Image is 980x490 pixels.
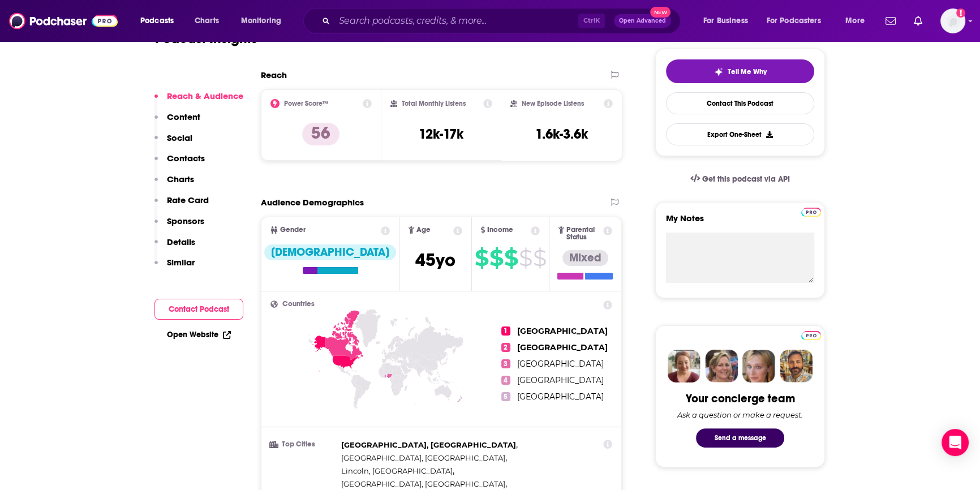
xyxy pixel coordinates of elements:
[261,70,287,80] h2: Reach
[681,165,799,193] a: Get this podcast via API
[140,13,174,29] span: Podcasts
[666,59,814,83] button: tell me why sparkleTell Me Why
[501,343,510,352] span: 2
[261,197,364,208] h2: Audience Demographics
[650,7,670,18] span: New
[703,13,748,29] span: For Business
[282,300,315,308] span: Countries
[566,226,601,241] span: Parental Status
[666,92,814,114] a: Contact This Podcast
[519,249,532,267] span: $
[341,466,453,475] span: Lincoln, [GEOGRAPHIC_DATA]
[264,244,396,260] div: [DEMOGRAPHIC_DATA]
[956,8,965,18] svg: Add a profile image
[780,350,813,382] img: Jon Profile
[759,12,837,30] button: open menu
[801,331,821,340] img: Podchaser Pro
[801,208,821,217] img: Podchaser Pro
[154,111,200,132] button: Content
[501,376,510,385] span: 4
[167,257,195,268] p: Similar
[195,13,219,29] span: Charts
[517,392,604,402] span: [GEOGRAPHIC_DATA]
[801,329,821,340] a: Pro website
[909,11,927,31] a: Show notifications dropdown
[837,12,879,30] button: open menu
[475,249,488,267] span: $
[154,257,195,278] button: Similar
[501,392,510,401] span: 5
[501,326,510,336] span: 1
[702,174,790,184] span: Get this podcast via API
[416,226,431,234] span: Age
[767,13,821,29] span: For Podcasters
[154,216,204,237] button: Sponsors
[302,123,339,145] p: 56
[845,13,865,29] span: More
[940,8,965,33] img: User Profile
[487,226,513,234] span: Income
[167,153,205,164] p: Contacts
[167,237,195,247] p: Details
[677,410,803,419] div: Ask a question or make a request.
[714,67,723,76] img: tell me why sparkle
[517,375,604,385] span: [GEOGRAPHIC_DATA]
[154,299,243,320] button: Contact Podcast
[686,392,795,406] div: Your concierge team
[154,132,192,153] button: Social
[314,8,691,34] div: Search podcasts, credits, & more...
[241,13,281,29] span: Monitoring
[154,153,205,174] button: Contacts
[489,249,503,267] span: $
[154,174,194,195] button: Charts
[284,100,328,108] h2: Power Score™
[167,216,204,226] p: Sponsors
[562,250,608,266] div: Mixed
[940,8,965,33] span: Logged in as BenLaurro
[696,428,784,448] button: Send a message
[666,123,814,145] button: Export One-Sheet
[270,441,337,448] h3: Top Cities
[154,91,243,111] button: Reach & Audience
[187,12,226,30] a: Charts
[167,132,192,143] p: Social
[533,249,546,267] span: $
[9,10,118,32] img: Podchaser - Follow, Share and Rate Podcasts
[167,195,209,205] p: Rate Card
[942,429,969,456] div: Open Intercom Messenger
[167,91,243,101] p: Reach & Audience
[504,249,518,267] span: $
[167,330,231,339] a: Open Website
[154,237,195,257] button: Details
[619,18,666,24] span: Open Advanced
[419,126,463,143] h3: 12k-17k
[705,350,738,382] img: Barbara Profile
[881,11,900,31] a: Show notifications dropdown
[154,195,209,216] button: Rate Card
[517,342,608,353] span: [GEOGRAPHIC_DATA]
[517,326,608,336] span: [GEOGRAPHIC_DATA]
[167,174,194,184] p: Charts
[415,249,455,271] span: 45 yo
[801,206,821,217] a: Pro website
[341,440,516,449] span: [GEOGRAPHIC_DATA], [GEOGRAPHIC_DATA]
[341,479,505,488] span: [GEOGRAPHIC_DATA], [GEOGRAPHIC_DATA]
[132,12,188,30] button: open menu
[614,14,671,28] button: Open AdvancedNew
[578,14,605,28] span: Ctrl K
[341,453,505,462] span: [GEOGRAPHIC_DATA], [GEOGRAPHIC_DATA]
[233,12,296,30] button: open menu
[522,100,584,108] h2: New Episode Listens
[940,8,965,33] button: Show profile menu
[666,213,814,233] label: My Notes
[742,350,775,382] img: Jules Profile
[402,100,466,108] h2: Total Monthly Listens
[695,12,762,30] button: open menu
[341,452,507,465] span: ,
[501,359,510,368] span: 3
[167,111,200,122] p: Content
[341,439,518,452] span: ,
[535,126,588,143] h3: 1.6k-3.6k
[280,226,306,234] span: Gender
